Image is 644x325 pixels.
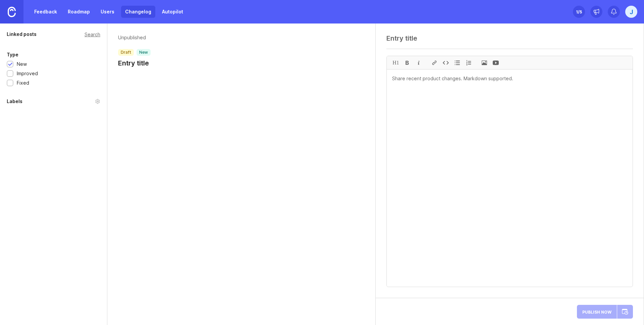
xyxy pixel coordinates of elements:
[121,50,131,55] p: draft
[7,30,37,38] div: Linked posts
[8,7,16,17] img: Canny Home
[7,97,22,105] div: Labels
[17,70,38,77] div: Improved
[118,34,151,41] p: Unpublished
[17,60,27,68] div: New
[64,6,94,18] a: Roadmap
[576,7,582,16] div: 1 /5
[121,6,155,18] a: Changelog
[139,50,148,55] p: new
[573,6,585,18] button: 1/5
[118,58,151,68] h1: Entry title
[17,79,29,87] div: Fixed
[158,6,187,18] a: Autopilot
[85,33,100,36] div: Search
[97,6,118,18] a: Users
[30,6,61,18] a: Feedback
[625,6,637,18] button: J
[7,51,18,59] div: Type
[390,56,401,69] div: H1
